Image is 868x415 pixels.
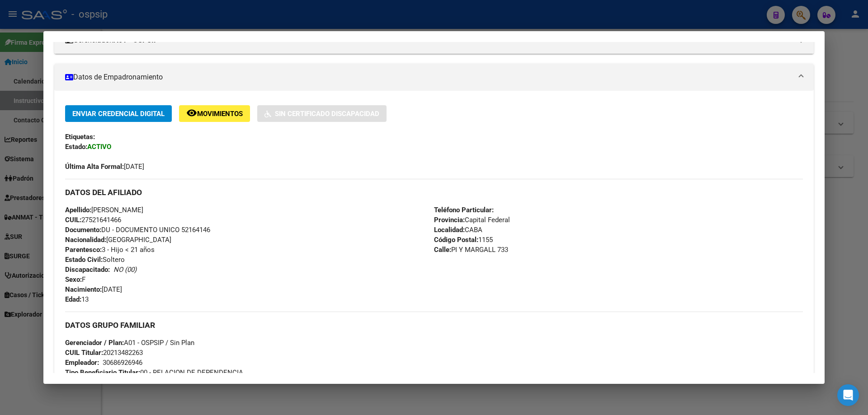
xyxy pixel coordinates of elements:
strong: Provincia: [434,216,465,224]
span: 20213482263 [65,349,143,357]
span: Enviar Credencial Digital [72,110,165,118]
span: 1155 [434,236,493,244]
button: Enviar Credencial Digital [65,105,172,122]
span: Sin Certificado Discapacidad [275,110,379,118]
span: [DATE] [65,285,122,294]
mat-icon: remove_red_eye [186,107,197,118]
strong: Nacionalidad: [65,236,106,244]
span: [GEOGRAPHIC_DATA] [65,236,171,244]
span: PI Y MARGALL 733 [434,246,508,254]
h3: DATOS GRUPO FAMILIAR [65,320,803,330]
strong: CUIL Titular: [65,349,103,357]
span: 00 - RELACION DE DEPENDENCIA [65,368,243,377]
strong: CUIL: [65,216,81,224]
div: 30686926946 [103,358,142,368]
strong: Estado: [65,143,87,151]
span: 27521641466 [65,216,121,224]
span: 3 - Hijo < 21 años [65,246,155,254]
button: Sin Certificado Discapacidad [257,105,387,122]
strong: Etiquetas: [65,133,95,141]
span: [PERSON_NAME] [65,206,143,214]
strong: Estado Civil: [65,256,103,264]
i: NO (00) [113,266,137,274]
strong: Nacimiento: [65,285,102,294]
strong: Empleador: [65,359,99,367]
span: A01 - OSPSIP / Sin Plan [65,339,194,347]
span: CABA [434,226,482,234]
span: F [65,275,85,284]
span: [DATE] [65,163,144,171]
strong: ACTIVO [87,143,111,151]
mat-expansion-panel-header: Datos de Empadronamiento [54,64,814,91]
span: 13 [65,295,89,303]
button: Movimientos [179,105,250,122]
strong: Apellido: [65,206,91,214]
span: DU - DOCUMENTO UNICO 52164146 [65,226,210,234]
strong: Discapacitado: [65,266,110,274]
span: Capital Federal [434,216,510,224]
span: Movimientos [197,110,243,118]
strong: Última Alta Formal: [65,163,124,171]
div: Open Intercom Messenger [837,384,859,406]
span: Soltero [65,256,125,264]
strong: Sexo: [65,275,82,284]
strong: Edad: [65,295,81,303]
h3: DATOS DEL AFILIADO [65,187,803,197]
strong: Código Postal: [434,236,478,244]
strong: Calle: [434,246,451,254]
strong: Gerenciador / Plan: [65,339,124,347]
strong: Documento: [65,226,101,234]
strong: Localidad: [434,226,465,234]
strong: Tipo Beneficiario Titular: [65,368,140,377]
strong: Parentesco: [65,246,102,254]
strong: Teléfono Particular: [434,206,494,214]
mat-panel-title: Datos de Empadronamiento [65,72,792,83]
